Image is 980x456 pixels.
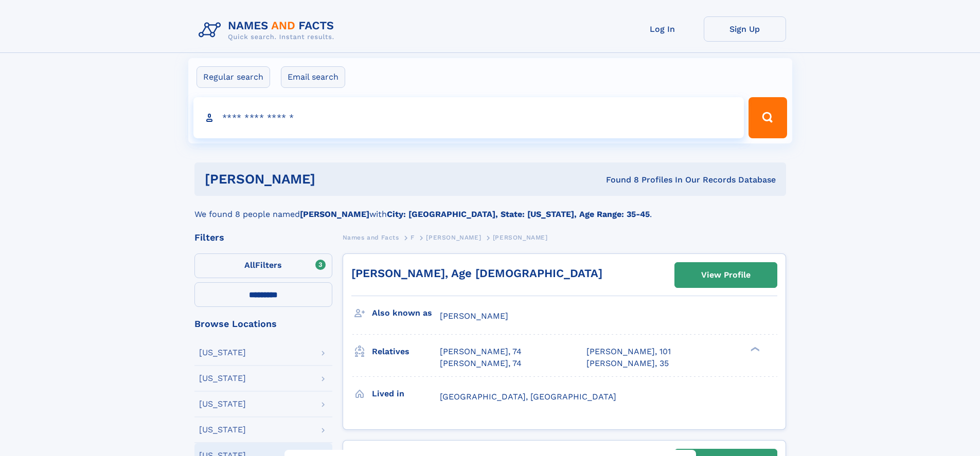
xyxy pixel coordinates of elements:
[586,358,669,369] a: [PERSON_NAME], 35
[194,196,786,221] div: We found 8 people named with .
[343,231,399,244] a: Names and Facts
[426,234,481,241] span: [PERSON_NAME]
[493,234,548,241] span: [PERSON_NAME]
[704,16,786,42] a: Sign Up
[199,426,246,434] div: [US_STATE]
[675,263,777,287] a: View Profile
[372,385,440,403] h3: Lived in
[244,260,255,270] span: All
[205,173,461,186] h1: [PERSON_NAME]
[387,209,650,219] b: City: [GEOGRAPHIC_DATA], State: [US_STATE], Age Range: 35-45
[440,392,616,402] span: [GEOGRAPHIC_DATA], [GEOGRAPHIC_DATA]
[351,267,602,280] a: [PERSON_NAME], Age [DEMOGRAPHIC_DATA]
[199,349,246,357] div: [US_STATE]
[586,346,671,357] a: [PERSON_NAME], 101
[749,97,787,138] button: Search Button
[748,346,760,353] div: ❯
[621,16,704,42] a: Log In
[199,374,246,382] div: [US_STATE]
[460,174,776,186] div: Found 8 Profiles In Our Records Database
[194,233,332,242] div: Filters
[372,304,440,322] h3: Also known as
[440,358,522,369] a: [PERSON_NAME], 74
[300,209,369,219] b: [PERSON_NAME]
[194,319,332,329] div: Browse Locations
[440,346,522,357] a: [PERSON_NAME], 74
[411,234,415,241] span: F
[426,231,481,244] a: [PERSON_NAME]
[701,263,751,287] div: View Profile
[411,231,415,244] a: F
[199,400,246,408] div: [US_STATE]
[372,343,440,360] h3: Relatives
[281,66,345,88] label: Email search
[440,311,508,321] span: [PERSON_NAME]
[194,16,343,44] img: Logo Names and Facts
[194,253,332,278] label: Filters
[193,97,744,138] input: search input
[197,66,270,88] label: Regular search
